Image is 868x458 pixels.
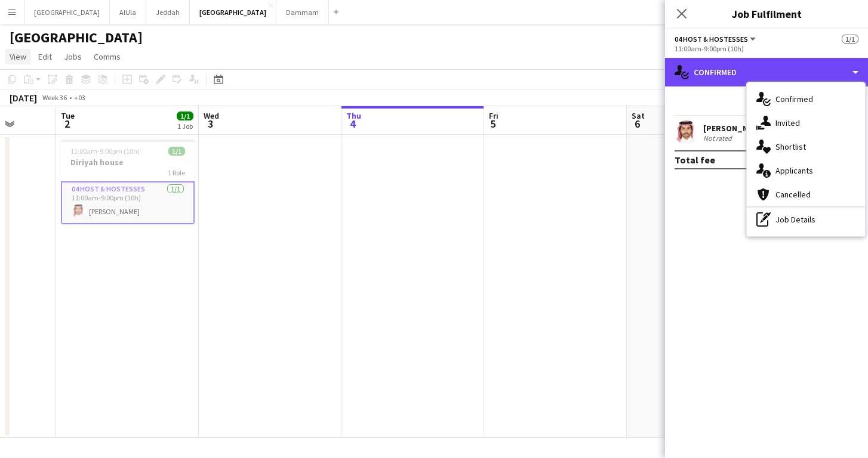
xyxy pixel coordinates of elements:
[665,6,868,21] h3: Job Fulfilment
[168,168,185,177] span: 1 Role
[24,1,110,24] button: [GEOGRAPHIC_DATA]
[665,58,868,86] div: Confirmed
[177,122,193,131] div: 1 Job
[10,29,143,47] h1: [GEOGRAPHIC_DATA]
[346,110,361,121] span: Thu
[38,51,52,62] span: Edit
[487,117,498,131] span: 5
[146,1,190,24] button: Jeddah
[775,94,813,104] span: Confirmed
[204,110,219,121] span: Wed
[747,208,865,231] div: Job Details
[775,141,806,152] span: Shortlist
[276,1,329,24] button: Dammam
[168,147,185,156] span: 1/1
[10,51,26,62] span: View
[94,51,121,62] span: Comms
[59,49,87,64] a: Jobs
[344,117,361,131] span: 4
[64,51,82,62] span: Jobs
[632,110,645,121] span: Sat
[202,117,219,131] span: 3
[775,189,811,200] span: Cancelled
[70,147,140,156] span: 11:00am-9:00pm (10h)
[489,110,498,121] span: Fri
[703,123,767,134] div: [PERSON_NAME]
[775,165,813,176] span: Applicants
[675,35,758,44] button: 04 Host & Hostesses
[61,181,195,224] app-card-role: 04 Host & Hostesses1/111:00am-9:00pm (10h)[PERSON_NAME]
[675,154,715,166] div: Total fee
[61,140,195,224] app-job-card: 11:00am-9:00pm (10h)1/1Diriyah house1 Role04 Host & Hostesses1/111:00am-9:00pm (10h)[PERSON_NAME]
[110,1,146,24] button: AlUla
[675,35,748,44] span: 04 Host & Hostesses
[775,117,800,128] span: Invited
[177,112,193,120] span: 1/1
[33,49,57,64] a: Edit
[675,44,858,53] div: 11:00am-9:00pm (10h)
[190,1,276,24] button: [GEOGRAPHIC_DATA]
[59,117,75,131] span: 2
[10,92,37,104] div: [DATE]
[5,49,31,64] a: View
[89,49,125,64] a: Comms
[74,93,85,102] div: +03
[842,35,858,44] span: 1/1
[39,93,69,102] span: Week 36
[630,117,645,131] span: 6
[61,110,75,121] span: Tue
[61,157,195,168] h3: Diriyah house
[703,134,734,143] div: Not rated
